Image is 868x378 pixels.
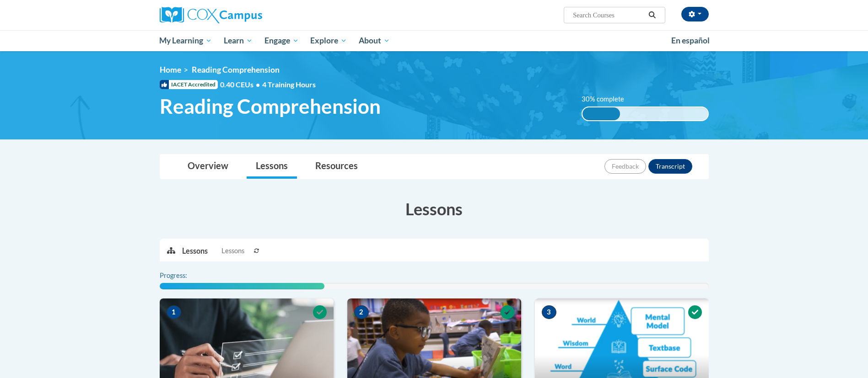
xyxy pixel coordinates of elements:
[306,154,367,179] a: Resources
[220,80,262,90] span: 0.40 CEUs
[192,65,280,75] span: Reading Comprehension
[310,35,347,46] span: Explore
[353,30,396,51] a: About
[582,107,620,120] div: 30% complete
[542,305,556,319] span: 3
[247,154,297,179] a: Lessons
[359,35,390,46] span: About
[160,7,262,23] img: Cox Campus
[582,94,634,104] label: 30% complete
[182,246,208,256] p: Lessons
[160,7,334,23] a: Cox Campus
[146,30,722,51] div: Main menu
[154,30,218,51] a: My Learning
[604,159,646,174] button: Feedback
[256,80,260,89] span: •
[264,35,299,46] span: Engage
[160,94,381,118] span: Reading Comprehension
[178,154,237,179] a: Overview
[159,35,212,46] span: My Learning
[648,159,692,174] button: Transcript
[645,10,659,21] button: Search
[354,305,369,319] span: 2
[224,35,253,46] span: Learn
[262,80,316,89] span: 4 Training Hours
[671,36,710,45] span: En español
[665,31,716,50] a: En español
[160,65,181,75] a: Home
[681,7,709,21] button: Account Settings
[160,197,709,220] h3: Lessons
[218,30,259,51] a: Learn
[572,10,645,21] input: Search Courses
[259,30,305,51] a: Engage
[221,246,244,256] span: Lessons
[304,30,353,51] a: Explore
[160,271,212,281] label: Progress:
[167,305,181,319] span: 1
[160,80,218,89] span: IACET Accredited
